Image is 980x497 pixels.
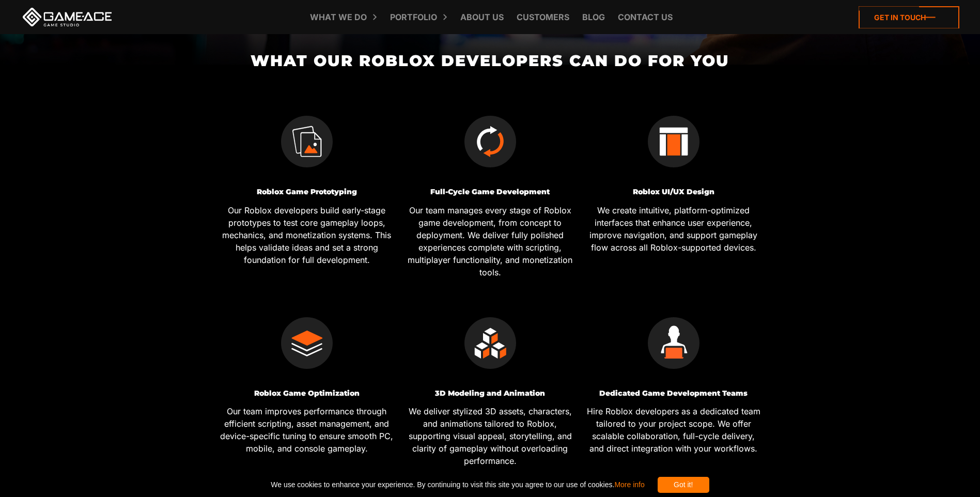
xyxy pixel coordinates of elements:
h3: Roblox Game Optimization [219,390,395,397]
h3: 3D Modeling and Animation [402,390,578,397]
a: Get in touch [859,6,959,28]
img: 2d 3d game development icon [464,317,516,369]
p: Our Roblox developers build early-stage prototypes to test core gameplay loops, mechanics, and mo... [219,204,395,266]
a: More info [614,480,644,489]
p: Our team improves performance through efficient scripting, asset management, and device-specific ... [219,405,395,455]
img: Optimization icon [281,317,333,369]
h3: Roblox Game Prototyping [219,188,395,196]
span: We use cookies to enhance your experience. By continuing to visit this site you agree to our use ... [271,477,644,493]
img: In-house team extension icon [648,317,699,369]
img: Prototyping icon services [281,116,333,167]
h3: Roblox UI/UX Design [586,188,761,196]
p: We deliver stylized 3D assets, characters, and animations tailored to Roblox, supporting visual a... [402,405,578,467]
p: Our team manages every stage of Roblox game development, from concept to deployment. We deliver f... [402,204,578,278]
h3: Full-Cycle Game Development [402,188,578,196]
p: We create intuitive, platform-optimized interfaces that enhance user experience, improve navigati... [586,204,761,254]
img: Ui ux game design icon [648,116,699,167]
h2: What Our Roblox Developers Can Do for You [215,52,765,69]
div: Got it! [658,477,709,493]
h3: Dedicated Game Development Teams [586,390,761,397]
p: Hire Roblox developers as a dedicated team tailored to your project scope. We offer scalable coll... [586,405,761,455]
img: Full cycle testing icon [464,116,516,167]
